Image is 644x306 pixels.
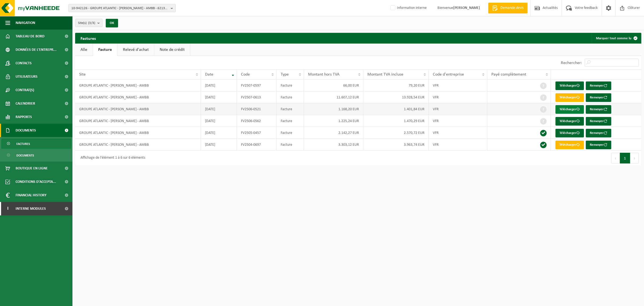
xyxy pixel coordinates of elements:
[555,93,584,102] a: Télécharger
[237,127,277,139] td: FV2505-0457
[1,150,71,160] a: Documents
[16,70,38,83] span: Utilisateurs
[78,19,95,27] span: Site(s)
[75,115,201,127] td: GROUPE ATLANTIC - [PERSON_NAME] - AMBB
[16,97,35,110] span: Calendrier
[277,91,304,103] td: Facture
[620,153,630,163] button: 1
[555,81,584,90] a: Télécharger
[592,33,641,44] button: Marquer tout comme lu
[237,139,277,151] td: FV2504-0697
[16,150,34,161] span: Documents
[71,4,169,12] span: 10-942126 - GROUPE ATLANTIC - [PERSON_NAME] - AMBB - 62138 [PERSON_NAME], [GEOGRAPHIC_DATA]
[277,115,304,127] td: Facture
[630,153,639,163] button: Next
[367,72,403,77] span: Montant TVA incluse
[304,91,363,103] td: 11.607,12 EUR
[237,115,277,127] td: FV2506-0562
[277,103,304,115] td: Facture
[16,202,46,215] span: Interne modules
[555,105,584,114] a: Télécharger
[429,91,487,103] td: VFR
[363,103,429,115] td: 1.401,84 EUR
[16,124,36,137] span: Documents
[93,44,117,56] a: Facture
[304,139,363,151] td: 3.303,12 EUR
[389,4,427,12] label: Information interne
[586,93,611,102] button: Renvoyer
[68,4,176,12] button: 10-942126 - GROUPE ATLANTIC - [PERSON_NAME] - AMBB - 62138 [PERSON_NAME], [GEOGRAPHIC_DATA]
[304,80,363,91] td: 66,00 EUR
[201,115,237,127] td: [DATE]
[433,72,464,77] span: Code d'entreprise
[78,153,145,163] div: Affichage de l'élément 1 à 6 sur 6 éléments
[16,175,56,188] span: Conditions d'accepta...
[237,103,277,115] td: FV2506-0521
[241,72,250,77] span: Code
[16,139,30,149] span: Factures
[363,127,429,139] td: 2.570,72 EUR
[488,3,528,13] a: Demande devis
[16,56,32,70] span: Contacts
[16,110,32,124] span: Rapports
[453,6,480,10] strong: [PERSON_NAME]
[304,127,363,139] td: 2.142,27 EUR
[75,44,93,56] a: Alle
[201,127,237,139] td: [DATE]
[201,80,237,91] td: [DATE]
[555,117,584,126] a: Télécharger
[499,5,525,11] span: Demande devis
[429,115,487,127] td: VFR
[118,44,154,56] a: Relevé d'achat
[304,115,363,127] td: 1.225,24 EUR
[205,72,213,77] span: Date
[363,115,429,127] td: 1.470,29 EUR
[363,139,429,151] td: 3.963,74 EUR
[16,188,46,202] span: Financial History
[561,61,582,65] label: Rechercher:
[154,44,190,56] a: Note de crédit
[429,127,487,139] td: VFR
[75,80,201,91] td: GROUPE ATLANTIC - [PERSON_NAME] - AMBB
[79,72,86,77] span: Site
[308,72,339,77] span: Montant hors TVA
[586,129,611,137] button: Renvoyer
[201,103,237,115] td: [DATE]
[611,153,620,163] button: Previous
[586,81,611,90] button: Renvoyer
[586,105,611,114] button: Renvoyer
[88,21,95,25] count: (3/3)
[16,162,48,175] span: Boutique en ligne
[1,138,71,149] a: Factures
[75,139,201,151] td: GROUPE ATLANTIC - [PERSON_NAME] - AMBB
[586,117,611,126] button: Renvoyer
[277,80,304,91] td: Facture
[281,72,289,77] span: Type
[555,129,584,137] a: Télécharger
[75,91,201,103] td: GROUPE ATLANTIC - [PERSON_NAME] - AMBB
[429,139,487,151] td: VFR
[75,127,201,139] td: GROUPE ATLANTIC - [PERSON_NAME] - AMBB
[363,91,429,103] td: 13.928,54 EUR
[75,33,101,43] h2: Factures
[16,43,57,56] span: Données de l'entrepr...
[237,91,277,103] td: FV2507-0613
[237,80,277,91] td: FV2507-0597
[106,19,118,27] button: OK
[277,139,304,151] td: Facture
[586,141,611,149] button: Renvoyer
[75,103,201,115] td: GROUPE ATLANTIC - [PERSON_NAME] - AMBB
[491,72,526,77] span: Payé complètement
[5,202,10,215] span: I
[555,141,584,149] a: Télécharger
[16,83,34,97] span: Contrat(s)
[201,139,237,151] td: [DATE]
[201,91,237,103] td: [DATE]
[75,19,103,27] button: Site(s)(3/3)
[363,80,429,91] td: 79,20 EUR
[16,16,35,30] span: Navigation
[304,103,363,115] td: 1.168,20 EUR
[16,30,45,43] span: Tableau de bord
[277,127,304,139] td: Facture
[429,103,487,115] td: VFR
